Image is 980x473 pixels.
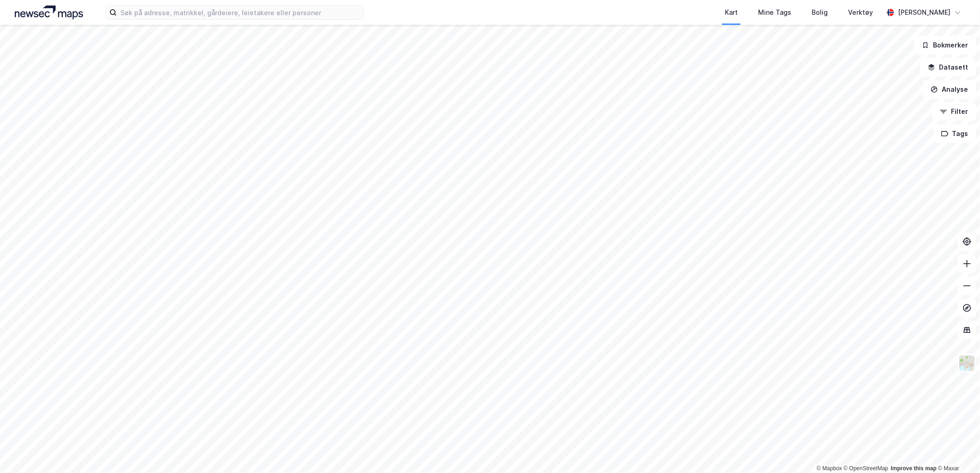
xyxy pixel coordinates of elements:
div: [PERSON_NAME] [898,7,950,18]
a: Improve this map [891,465,937,472]
button: Tags [933,124,976,143]
button: Analyse [923,80,976,99]
button: Bokmerker [914,36,976,54]
a: Mapbox [817,465,842,472]
div: Mine Tags [758,7,791,18]
iframe: Chat Widget [934,429,980,473]
a: OpenStreetMap [844,465,889,472]
button: Filter [932,102,976,121]
button: Datasett [920,58,976,77]
input: Søk på adresse, matrikkel, gårdeiere, leietakere eller personer [117,6,363,19]
div: Verktøy [848,7,873,18]
img: Z [958,355,976,372]
div: Bolig [812,7,828,18]
img: logo.a4113a55bc3d86da70a041830d287a7e.svg [15,6,83,19]
div: Kart [725,7,738,18]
